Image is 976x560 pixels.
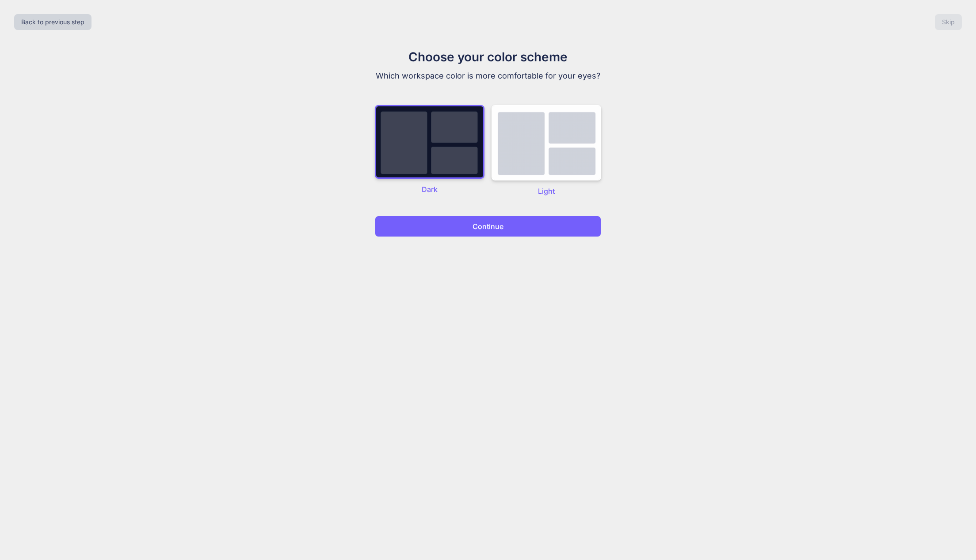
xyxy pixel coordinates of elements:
img: dark [375,105,484,179]
button: Continue [375,216,601,237]
button: Back to previous step [14,14,91,30]
p: Which workspace color is more comfortable for your eyes? [339,70,637,82]
button: Skip [935,14,962,30]
p: Light [492,186,601,196]
p: Dark [375,184,484,195]
p: Continue [473,221,503,232]
h1: Choose your color scheme [339,48,637,66]
img: dark [492,105,601,180]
